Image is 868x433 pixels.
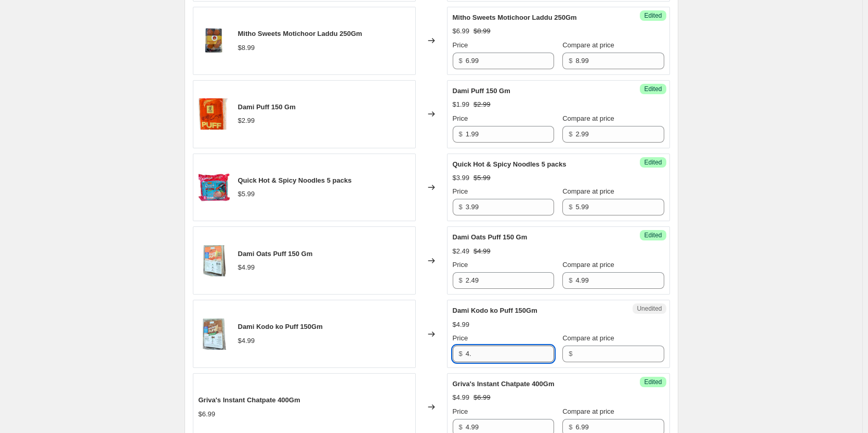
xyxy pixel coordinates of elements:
span: Price [453,334,468,342]
div: $3.99 [453,173,470,183]
span: $ [569,130,572,138]
span: Edited [644,85,662,93]
span: Mitho Sweets Motichoor Laddu 250Gm [238,30,362,37]
span: $ [459,276,463,284]
span: $ [459,350,463,358]
span: Dami Puff 150 Gm [453,87,510,95]
span: Compare at price [562,114,614,122]
span: Price [453,41,468,49]
span: Dami Puff 150 Gm [238,103,296,111]
span: Compare at price [562,407,614,415]
img: IMG_1812_80x.jpg [199,172,230,203]
span: Edited [644,11,662,20]
span: Compare at price [562,41,614,49]
div: $5.99 [238,189,255,199]
div: $2.99 [238,116,255,126]
strike: $4.99 [474,246,491,257]
div: $6.99 [199,409,216,419]
span: Compare at price [562,261,614,269]
span: Edited [644,158,662,167]
div: $8.99 [238,43,255,53]
strike: $5.99 [474,173,491,183]
span: $ [569,423,572,431]
img: IMG_1857_1_80x.jpg [199,319,230,350]
span: Dami Kodo ko Puff 150Gm [238,323,323,330]
span: $ [459,423,463,431]
span: Price [453,261,468,269]
strike: $8.99 [474,26,491,36]
strike: $6.99 [474,392,491,403]
span: Price [453,407,468,415]
span: $ [459,130,463,138]
span: Mitho Sweets Motichoor Laddu 250Gm [453,14,577,21]
span: $ [459,57,463,65]
span: $ [569,276,572,284]
img: IMG_1858_80x.jpg [199,245,230,276]
span: Compare at price [562,334,614,342]
div: $4.99 [453,320,470,330]
span: Quick Hot & Spicy Noodles 5 packs [238,176,352,184]
span: Dami Oats Puff 150 Gm [238,250,313,258]
span: Unedited [637,304,662,313]
span: Dami Kodo ko Puff 150Gm [453,307,537,314]
span: Griva's Instant Chatpate 400Gm [453,380,555,388]
img: 574FCFE8-55CE-4E9C-A017-258DE9B2A52B_80x.png [199,98,230,130]
span: $ [569,350,572,358]
div: $6.99 [453,26,470,36]
span: Quick Hot & Spicy Noodles 5 packs [453,160,567,168]
span: Compare at price [562,187,614,195]
span: $ [569,203,572,211]
span: Griva's Instant Chatpate 400Gm [199,396,300,404]
div: $4.99 [453,392,470,403]
strike: $2.99 [474,99,491,110]
div: $4.99 [238,262,255,273]
span: Price [453,187,468,195]
span: Dami Oats Puff 150 Gm [453,233,528,241]
span: $ [459,203,463,211]
img: IMG_1287_80x.jpg [199,25,230,56]
span: Edited [644,378,662,386]
div: $4.99 [238,336,255,346]
div: $1.99 [453,99,470,110]
span: Price [453,114,468,122]
span: Edited [644,231,662,239]
div: $2.49 [453,246,470,257]
span: $ [569,57,572,65]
